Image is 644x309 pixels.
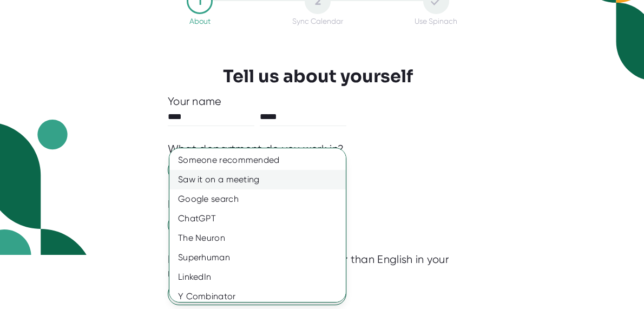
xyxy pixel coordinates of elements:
[169,248,354,267] div: Superhuman
[169,287,354,306] div: Y Combinator
[169,150,354,170] div: Someone recommended
[169,170,354,189] div: Saw it on a meeting
[169,189,354,209] div: Google search
[169,228,354,248] div: The Neuron
[169,209,354,228] div: ChatGPT
[169,267,354,287] div: LinkedIn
